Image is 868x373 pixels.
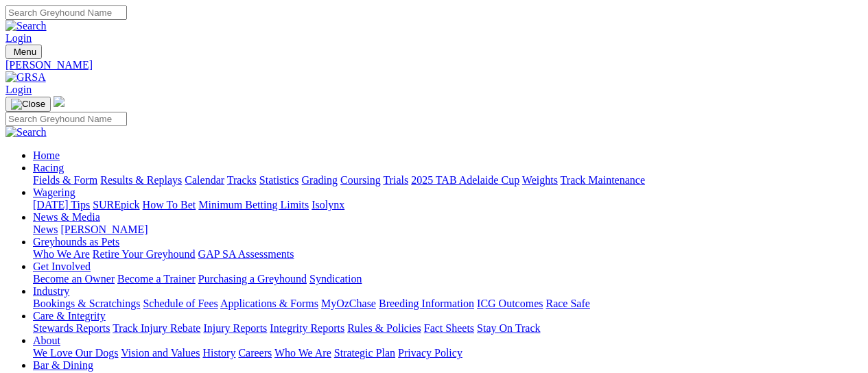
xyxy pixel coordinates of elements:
input: Search [5,5,127,20]
a: Track Injury Rebate [113,322,200,334]
a: Home [33,149,60,161]
a: Login [5,32,32,44]
a: Bar & Dining [33,359,93,371]
a: Trials [383,174,408,186]
a: Greyhounds as Pets [33,236,119,248]
a: Vision and Values [121,347,200,359]
a: Purchasing a Greyhound [198,273,307,285]
a: Industry [33,285,69,297]
a: About [33,335,60,346]
a: ICG Outcomes [477,298,543,309]
button: Toggle navigation [5,45,42,59]
a: Applications & Forms [220,298,318,309]
div: About [33,347,863,359]
a: GAP SA Assessments [198,248,294,260]
a: [DATE] Tips [33,199,90,210]
a: Get Involved [33,261,91,272]
a: Calendar [185,174,224,186]
div: Care & Integrity [33,322,863,335]
a: Schedule of Fees [143,298,218,309]
a: Become a Trainer [117,273,196,285]
a: [PERSON_NAME] [5,59,863,71]
a: News [33,224,58,235]
a: How To Bet [143,199,196,210]
a: Stay On Track [477,322,540,334]
button: Toggle navigation [5,97,51,112]
a: Privacy Policy [398,347,462,359]
a: SUREpick [93,199,139,210]
a: History [202,347,235,359]
a: Care & Integrity [33,310,106,322]
a: Grading [302,174,338,186]
span: Menu [14,47,36,57]
a: Integrity Reports [270,322,344,334]
div: Get Involved [33,273,863,285]
div: Industry [33,298,863,310]
div: Wagering [33,199,863,211]
a: News & Media [33,211,100,223]
a: Careers [238,347,272,359]
a: Racing [33,162,64,173]
a: We Love Our Dogs [33,347,118,359]
a: Login [5,84,32,95]
a: Injury Reports [203,322,267,334]
img: Search [5,20,47,32]
a: Race Safe [546,298,589,309]
div: News & Media [33,224,863,236]
a: Who We Are [33,248,90,260]
a: Weights [522,174,558,186]
a: Rules & Policies [347,322,421,334]
a: Statistics [259,174,299,186]
a: Fact Sheets [424,322,474,334]
a: Fields & Form [33,174,97,186]
a: Isolynx [312,199,344,210]
a: Results & Replays [100,174,182,186]
img: Close [11,99,45,110]
a: 2025 TAB Adelaide Cup [411,174,519,186]
a: Breeding Information [379,298,474,309]
a: Syndication [309,273,362,285]
a: Wagering [33,186,75,198]
div: Racing [33,174,863,186]
a: MyOzChase [321,298,376,309]
a: Track Maintenance [561,174,645,186]
img: logo-grsa-white.png [54,96,64,107]
input: Search [5,112,127,126]
img: GRSA [5,71,46,84]
img: Search [5,126,47,139]
a: Tracks [227,174,257,186]
div: Greyhounds as Pets [33,248,863,261]
a: Stewards Reports [33,322,110,334]
a: Coursing [340,174,381,186]
a: Minimum Betting Limits [198,199,309,210]
a: Who We Are [274,347,331,359]
a: [PERSON_NAME] [60,224,148,235]
a: Become an Owner [33,273,115,285]
a: Strategic Plan [334,347,395,359]
a: Bookings & Scratchings [33,298,140,309]
a: Retire Your Greyhound [93,248,196,260]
